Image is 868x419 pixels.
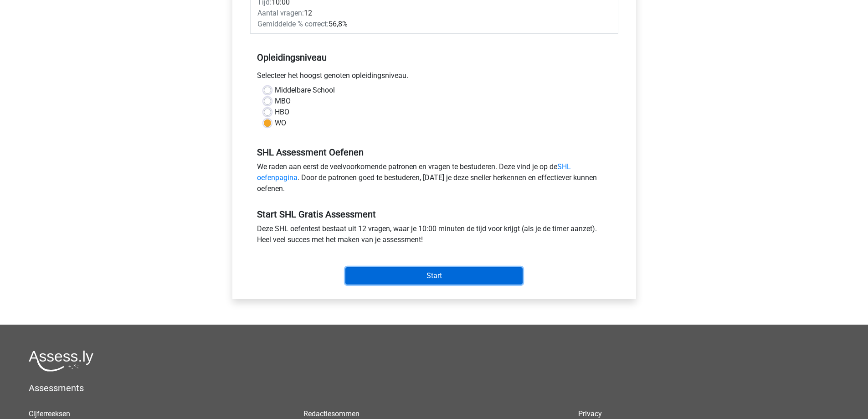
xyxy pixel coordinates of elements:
[251,19,495,30] div: 56,8%
[29,350,93,372] img: Assessly logo
[578,409,602,418] a: Privacy
[251,8,495,19] div: 12
[250,223,618,249] div: Deze SHL oefentest bestaat uit 12 vragen, waar je 10:00 minuten de tijd voor krijgt (als je de ti...
[257,9,304,17] span: Aantal vragen:
[275,85,335,96] label: Middelbare School
[275,96,291,107] label: MBO
[303,409,360,418] a: Redactiesommen
[257,48,611,67] h5: Opleidingsniveau
[275,107,289,118] label: HBO
[29,383,839,393] h5: Assessments
[29,409,70,418] a: Cijferreeksen
[345,267,523,285] input: Start
[275,118,286,129] label: WO
[257,147,611,158] h5: SHL Assessment Oefenen
[250,161,618,198] div: We raden aan eerst de veelvoorkomende patronen en vragen te bestuderen. Deze vind je op de . Door...
[257,209,611,220] h5: Start SHL Gratis Assessment
[250,70,618,85] div: Selecteer het hoogst genoten opleidingsniveau.
[257,20,329,28] span: Gemiddelde % correct:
